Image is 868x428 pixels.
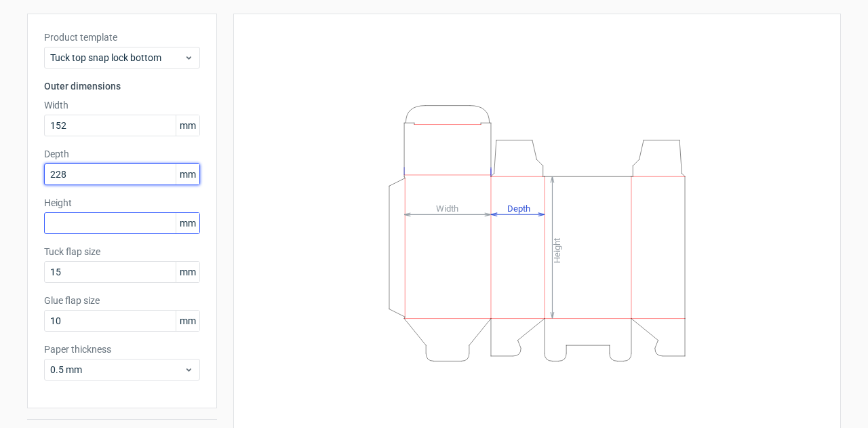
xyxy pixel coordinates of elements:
[552,237,562,262] tspan: Height
[176,311,199,331] span: mm
[44,98,200,112] label: Width
[507,203,530,213] tspan: Depth
[176,115,199,136] span: mm
[436,203,458,213] tspan: Width
[44,343,200,356] label: Paper thickness
[44,294,200,307] label: Glue flap size
[44,79,200,93] h3: Outer dimensions
[50,363,184,376] span: 0.5 mm
[50,51,184,64] span: Tuck top snap lock bottom
[44,147,200,161] label: Depth
[176,164,199,184] span: mm
[44,31,200,44] label: Product template
[176,262,199,282] span: mm
[44,196,200,210] label: Height
[176,213,199,233] span: mm
[44,245,200,258] label: Tuck flap size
